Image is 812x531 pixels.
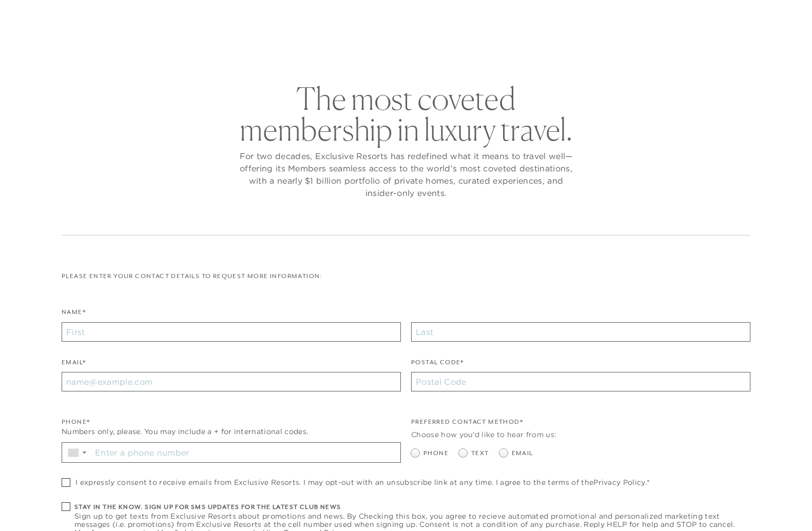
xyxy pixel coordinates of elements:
label: Email* [62,358,86,372]
span: Email [512,448,533,458]
a: Membership [382,33,446,63]
legend: Preferred Contact Method* [411,417,523,432]
span: Phone [423,448,449,458]
label: Name* [62,307,86,322]
span: I expressly consent to receive emails from Exclusive Resorts. I may opt-out with an unsubscribe l... [75,478,650,486]
p: For two decades, Exclusive Resorts has redefined what it means to travel well—offering its Member... [237,150,575,199]
a: Community [461,33,524,63]
label: Postal Code* [411,358,464,372]
input: name@example.com [62,372,401,391]
a: Privacy Policy [593,478,645,487]
input: First [62,322,401,342]
input: Enter a phone number [91,443,400,462]
div: Phone* [62,417,401,427]
input: Last [411,322,750,342]
a: Member Login [701,11,751,21]
div: Numbers only, please. You may include a + for international codes. [62,426,401,437]
h2: The most coveted membership in luxury travel. [237,83,575,145]
h6: Stay in the know. Sign up for sms updates for the latest club news [74,502,750,512]
div: Country Code Selector [62,443,91,462]
p: Please enter your contact details to request more information: [62,271,750,281]
input: Postal Code [411,372,750,391]
span: ▼ [81,449,88,456]
a: Get Started [34,11,79,21]
a: The Collection [288,33,366,63]
span: Text [471,448,489,458]
div: Choose how you'd like to hear from us: [411,429,750,440]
